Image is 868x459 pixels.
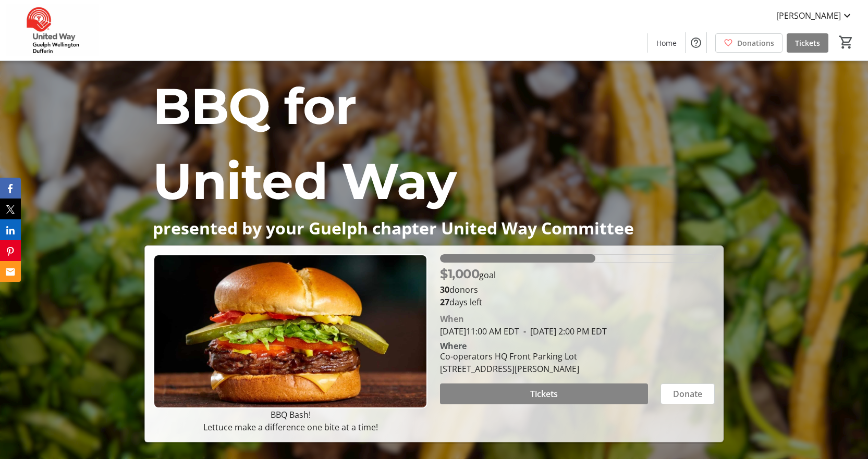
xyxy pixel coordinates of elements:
[686,32,706,53] button: Help
[440,265,496,283] p: goal
[440,296,449,308] span: 27
[795,38,820,48] span: Tickets
[737,38,774,48] span: Donations
[776,9,841,22] span: [PERSON_NAME]
[440,326,519,337] span: [DATE] 11:00 AM EDT
[440,254,714,263] div: 56.58800000000001% of fundraising goal reached
[440,266,479,281] span: $1,000
[530,388,558,400] span: Tickets
[440,383,647,404] button: Tickets
[153,76,357,137] span: BBQ for
[440,342,467,350] div: Where
[673,388,702,400] span: Donate
[440,313,464,325] div: When
[153,151,456,212] span: United Way
[153,219,715,237] p: presented by your Guelph chapter United Way Committee
[153,408,427,421] p: BBQ Bash!
[768,7,862,24] button: [PERSON_NAME]
[153,421,427,433] p: Lettuce make a difference one bite at a time!
[440,363,579,375] div: [STREET_ADDRESS][PERSON_NAME]
[153,254,427,408] img: Campaign CTA Media Photo
[519,326,530,337] span: -
[787,33,828,53] a: Tickets
[440,284,449,295] b: 30
[661,383,715,404] button: Donate
[6,4,99,56] img: United Way Guelph Wellington Dufferin's Logo
[440,283,714,296] p: donors
[440,350,579,363] div: Co-operators HQ Front Parking Lot
[519,326,607,337] span: [DATE] 2:00 PM EDT
[656,38,677,48] span: Home
[837,33,855,52] button: Cart
[648,33,685,53] a: Home
[715,33,783,53] a: Donations
[440,296,714,308] p: days left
